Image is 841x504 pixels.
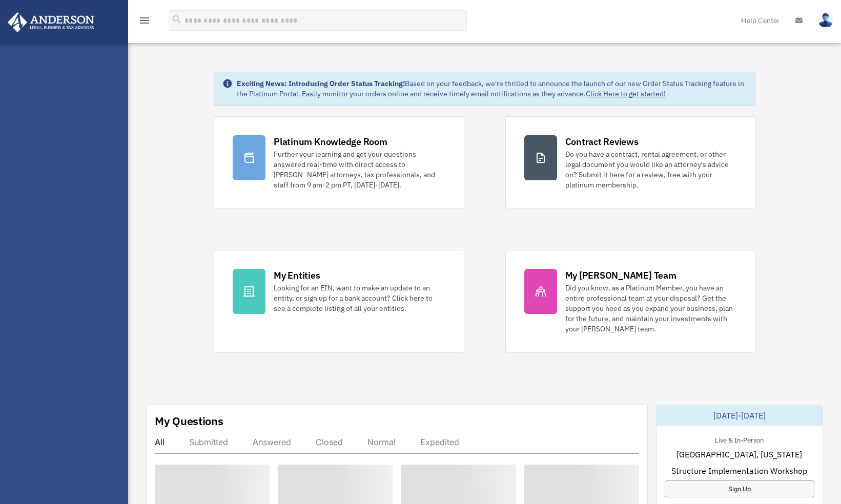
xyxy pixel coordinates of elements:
[274,135,387,148] div: Platinum Knowledge Room
[665,480,814,497] a: Sign Up
[237,78,747,99] div: Based on your feedback, we're thrilled to announce the launch of our new Order Status Tracking fe...
[155,413,223,429] div: My Questions
[818,13,833,28] img: User Pic
[565,283,736,334] div: Did you know, as a Platinum Member, you have an entire professional team at your disposal? Get th...
[565,135,639,148] div: Contract Reviews
[565,149,736,190] div: Do you have a contract, rental agreement, or other legal document you would like an attorney's ad...
[671,465,807,477] span: Structure Implementation Workshop
[189,437,228,447] div: Submitted
[505,250,755,353] a: My [PERSON_NAME] Team Did you know, as a Platinum Member, you have an entire professional team at...
[676,448,802,460] span: [GEOGRAPHIC_DATA], [US_STATE]
[565,269,676,282] div: My [PERSON_NAME] Team
[316,437,343,447] div: Closed
[274,149,445,190] div: Further your learning and get your questions answered real-time with direct access to [PERSON_NAM...
[138,14,151,27] i: menu
[274,269,320,282] div: My Entities
[274,283,445,313] div: Looking for an EIN, want to make an update to an entity, or sign up for a bank account? Click her...
[237,79,405,88] strong: Exciting News: Introducing Order Status Tracking!
[367,437,396,447] div: Normal
[657,405,823,426] div: [DATE]-[DATE]
[707,434,772,445] div: Live & In-Person
[586,89,666,98] a: Click Here to get started!
[253,437,291,447] div: Answered
[420,437,459,447] div: Expedited
[214,116,464,209] a: Platinum Knowledge Room Further your learning and get your questions answered real-time with dire...
[155,437,165,447] div: All
[505,116,755,209] a: Contract Reviews Do you have a contract, rental agreement, or other legal document you would like...
[5,12,97,32] img: Anderson Advisors Platinum Portal
[138,18,151,27] a: menu
[171,14,182,25] i: search
[214,250,464,353] a: My Entities Looking for an EIN, want to make an update to an entity, or sign up for a bank accoun...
